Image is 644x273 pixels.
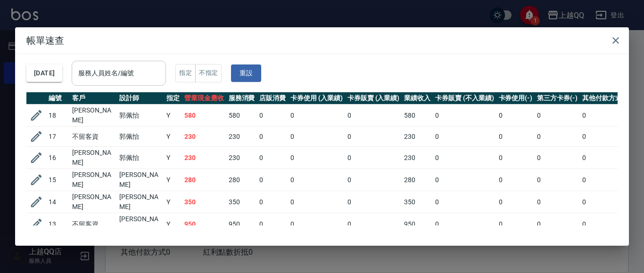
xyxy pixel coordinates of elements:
[182,191,226,213] td: 350
[535,127,580,147] td: 0
[496,147,535,169] td: 0
[164,169,182,191] td: Y
[257,104,288,127] td: 0
[226,104,257,127] td: 580
[535,104,580,127] td: 0
[496,169,535,191] td: 0
[117,92,164,104] th: 設計師
[226,92,257,104] th: 服務消費
[117,191,164,213] td: [PERSON_NAME]
[288,104,345,127] td: 0
[226,213,257,235] td: 950
[580,169,632,191] td: 0
[257,169,288,191] td: 0
[288,127,345,147] td: 0
[70,92,117,104] th: 客戶
[182,169,226,191] td: 280
[535,92,580,104] th: 第三方卡券(-)
[345,92,402,104] th: 卡券販賣 (入業績)
[288,169,345,191] td: 0
[182,127,226,147] td: 230
[580,92,632,104] th: 其他付款方式(-)
[226,191,257,213] td: 350
[70,127,117,147] td: 不留客資
[117,104,164,127] td: 郭佩怡
[70,191,117,213] td: [PERSON_NAME]
[257,147,288,169] td: 0
[164,147,182,169] td: Y
[164,213,182,235] td: Y
[288,92,345,104] th: 卡券使用 (入業績)
[46,104,70,127] td: 18
[345,213,402,235] td: 0
[288,213,345,235] td: 0
[257,92,288,104] th: 店販消費
[496,127,535,147] td: 0
[402,127,433,147] td: 230
[535,169,580,191] td: 0
[164,191,182,213] td: Y
[182,104,226,127] td: 580
[402,92,433,104] th: 業績收入
[580,104,632,127] td: 0
[535,147,580,169] td: 0
[345,191,402,213] td: 0
[345,169,402,191] td: 0
[433,169,496,191] td: 0
[117,127,164,147] td: 郭佩怡
[164,92,182,104] th: 指定
[402,213,433,235] td: 950
[402,147,433,169] td: 230
[70,169,117,191] td: [PERSON_NAME]
[117,213,164,235] td: [PERSON_NAME]
[345,127,402,147] td: 0
[117,169,164,191] td: [PERSON_NAME]
[433,191,496,213] td: 0
[257,213,288,235] td: 0
[433,213,496,235] td: 0
[580,147,632,169] td: 0
[288,191,345,213] td: 0
[402,191,433,213] td: 350
[226,169,257,191] td: 280
[345,104,402,127] td: 0
[70,104,117,127] td: [PERSON_NAME]
[46,92,70,104] th: 編號
[175,64,196,82] button: 指定
[195,64,222,82] button: 不指定
[433,147,496,169] td: 0
[117,147,164,169] td: 郭佩怡
[15,27,629,54] h2: 帳單速查
[433,127,496,147] td: 0
[182,213,226,235] td: 950
[580,191,632,213] td: 0
[164,104,182,127] td: Y
[182,147,226,169] td: 230
[46,169,70,191] td: 15
[496,191,535,213] td: 0
[226,127,257,147] td: 230
[164,127,182,147] td: Y
[580,127,632,147] td: 0
[496,92,535,104] th: 卡券使用(-)
[46,147,70,169] td: 16
[535,191,580,213] td: 0
[257,191,288,213] td: 0
[345,147,402,169] td: 0
[46,213,70,235] td: 13
[70,147,117,169] td: [PERSON_NAME]
[70,213,117,235] td: 不留客資
[433,104,496,127] td: 0
[580,213,632,235] td: 0
[46,191,70,213] td: 14
[535,213,580,235] td: 0
[46,127,70,147] td: 17
[257,127,288,147] td: 0
[182,92,226,104] th: 營業現金應收
[26,64,62,82] button: [DATE]
[496,104,535,127] td: 0
[231,64,261,82] button: 重設
[402,104,433,127] td: 580
[433,92,496,104] th: 卡券販賣 (不入業績)
[496,213,535,235] td: 0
